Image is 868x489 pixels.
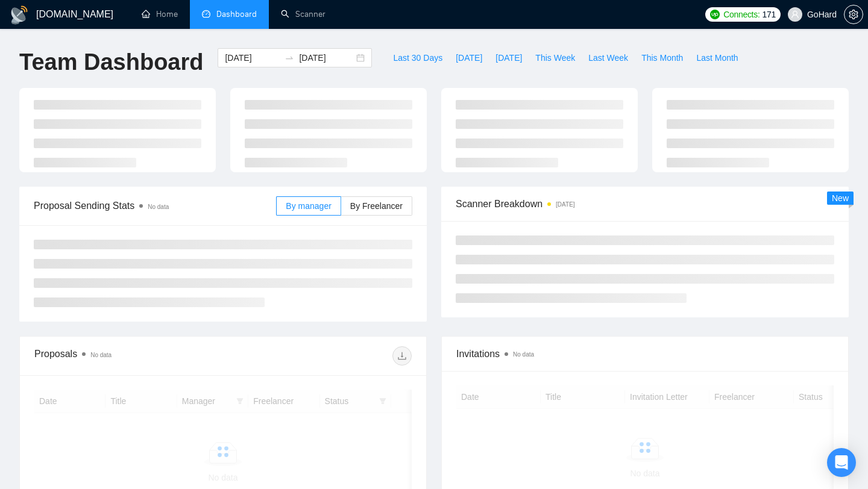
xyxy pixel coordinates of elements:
[844,10,863,19] a: setting
[202,10,210,18] span: dashboard
[556,201,574,208] time: [DATE]
[90,352,112,358] span: No data
[588,51,628,64] span: Last Week
[696,51,738,64] span: Last Month
[723,8,759,21] span: Connects:
[844,5,863,24] button: setting
[535,51,575,64] span: This Week
[710,10,720,19] img: upwork-logo.png
[456,51,482,64] span: [DATE]
[513,351,534,358] span: No data
[285,53,294,63] span: swap-right
[148,204,169,210] span: No data
[142,9,178,19] a: homeHome
[844,10,863,19] span: setting
[386,48,449,67] button: Last 30 Days
[449,48,489,67] button: [DATE]
[286,201,331,211] span: By manager
[216,9,257,19] span: Dashboard
[299,51,354,64] input: End date
[34,346,223,366] div: Proposals
[393,51,442,64] span: Last 30 Days
[456,346,834,361] span: Invitations
[763,8,776,21] span: 171
[690,48,744,67] button: Last Month
[281,9,325,19] a: searchScanner
[285,53,294,63] span: to
[225,51,280,64] input: Start date
[489,48,529,67] button: [DATE]
[10,5,29,25] img: logo
[529,48,582,67] button: This Week
[641,51,683,64] span: This Month
[635,48,690,67] button: This Month
[495,51,522,64] span: [DATE]
[350,201,403,211] span: By Freelancer
[456,196,834,211] span: Scanner Breakdown
[832,193,849,203] span: New
[791,10,799,19] span: user
[34,198,276,213] span: Proposal Sending Stats
[19,48,203,76] h1: Team Dashboard
[582,48,635,67] button: Last Week
[827,448,856,477] div: Open Intercom Messenger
